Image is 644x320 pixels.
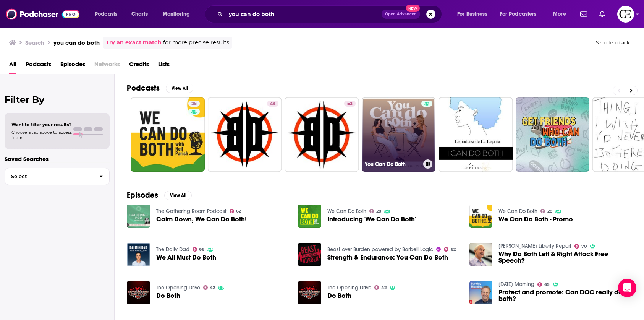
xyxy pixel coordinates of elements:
a: Ron Paul Liberty Report [498,243,571,249]
a: 62 [444,247,456,252]
a: The Gathering Room Podcast [156,208,227,214]
a: 42 [374,285,387,290]
img: Introducing 'We Can Do Both' [298,205,321,228]
img: Do Both [127,281,150,304]
span: Episodes [60,58,85,74]
h3: Search [25,39,44,46]
h2: Filter By [5,94,110,105]
a: Do Both [327,292,351,299]
a: The Opening Drive [156,284,200,291]
button: open menu [157,8,200,20]
button: View All [164,191,192,200]
span: Protect and promote: Can DOC really do both? [498,289,631,302]
a: 28 [540,209,552,213]
span: We All Must Do Both [156,254,216,261]
span: 44 [270,100,275,108]
a: Show notifications dropdown [577,8,590,21]
button: Send feedback [594,39,632,46]
a: Show notifications dropdown [596,8,608,21]
a: Charts [126,8,152,20]
span: Podcasts [95,9,117,19]
button: open menu [548,8,576,20]
span: For Podcasters [500,9,537,19]
span: for more precise results [163,38,229,47]
input: Search podcasts, credits, & more... [226,8,382,20]
a: Strength & Endurance: You Can Do Both [327,254,448,261]
span: 66 [199,248,204,251]
button: Select [5,168,110,185]
h3: you can do both [53,39,100,46]
img: Strength & Endurance: You Can Do Both [298,243,321,266]
span: 70 [581,245,587,248]
a: 66 [193,247,205,252]
span: Open Advanced [385,12,417,16]
span: 42 [381,286,387,289]
a: Do Both [298,281,321,304]
button: open menu [89,8,127,20]
a: Protect and promote: Can DOC really do both? [469,281,493,304]
p: Saved Searches [5,155,110,162]
h3: You Can Do Both [365,161,420,167]
a: We Can Do Both [498,208,537,214]
a: We Can Do Both - Promo [498,216,573,223]
a: 53 [344,101,356,107]
span: Want to filter your results? [11,122,72,127]
span: Introducing 'We Can Do Both' [327,216,416,223]
a: EpisodesView All [127,190,192,200]
a: 28 [131,97,205,172]
span: 42 [210,286,215,289]
img: Calm Down, We Can Do Both! [127,205,150,228]
a: PodcastsView All [127,83,193,93]
a: Sunday Morning [498,281,534,288]
button: View All [166,84,193,93]
button: Show profile menu [617,6,634,23]
a: Try an exact match [106,38,162,47]
div: Open Intercom Messenger [618,279,636,297]
span: 62 [451,248,456,251]
img: Why Do Both Left & Right Attack Free Speech? [469,243,493,266]
a: Do Both [156,292,180,299]
span: 62 [236,210,241,213]
span: Monitoring [163,9,190,19]
a: We All Must Do Both [127,243,150,266]
span: 28 [376,210,381,213]
span: Charts [131,9,148,19]
a: We Can Do Both [327,208,366,214]
span: 28 [191,100,197,108]
img: We Can Do Both - Promo [469,205,493,228]
a: The Opening Drive [327,284,371,291]
a: Podcasts [26,58,51,74]
span: For Business [457,9,487,19]
a: All [9,58,16,74]
a: 28 [369,209,381,213]
a: 65 [537,282,550,287]
img: Podchaser - Follow, Share and Rate Podcasts [6,7,79,21]
a: 28 [188,101,200,107]
h2: Podcasts [127,83,160,93]
a: The Daily Dad [156,246,189,253]
span: Choose a tab above to access filters. [11,130,72,140]
button: open menu [452,8,497,20]
a: 70 [574,244,587,249]
a: Calm Down, We Can Do Both! [156,216,247,223]
a: 44 [208,97,282,172]
a: 62 [230,209,241,213]
button: open menu [495,8,548,20]
h2: Episodes [127,190,158,200]
a: 53 [285,97,359,172]
a: Credits [129,58,149,74]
